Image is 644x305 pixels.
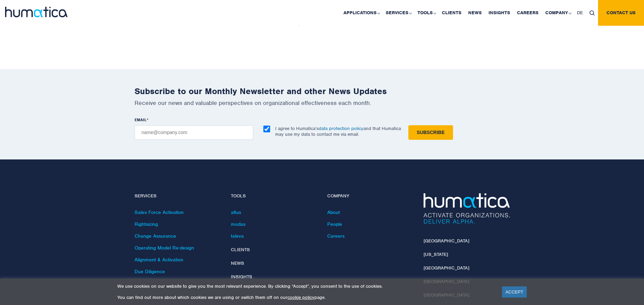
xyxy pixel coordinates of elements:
[275,126,401,137] p: I agree to Humatica’s and that Humatica may use my data to contact me via email.
[408,125,453,140] input: Subscribe
[135,86,510,96] h2: Subscribe to our Monthly Newsletter and other News Updates
[590,10,595,16] img: search_icon
[327,209,340,215] a: About
[502,286,527,298] a: ACCEPT
[135,99,510,107] p: Receive our news and valuable perspectives on organizational effectiveness each month.
[327,221,342,227] a: People
[424,238,469,244] a: [GEOGRAPHIC_DATA]
[117,295,494,300] p: You can find out more about which cookies we are using or switch them off on our page.
[135,257,183,263] a: Alignment & Activation
[135,245,194,251] a: Operating Model Re-design
[231,193,317,199] h4: Tools
[231,274,252,280] a: Insights
[117,283,494,289] p: We use cookies on our website to give you the most relevant experience. By clicking “Accept”, you...
[231,209,241,215] a: altus
[319,126,363,131] a: data protection policy
[424,252,448,257] a: [US_STATE]
[5,7,68,17] img: logo
[135,233,176,239] a: Change Assurance
[424,193,510,224] img: Humatica
[231,221,245,227] a: modas
[135,221,158,227] a: Rightsizing
[577,10,583,16] span: DE
[327,233,344,239] a: Careers
[231,247,250,253] a: Clients
[424,265,469,271] a: [GEOGRAPHIC_DATA]
[135,268,165,275] a: Due Diligence
[231,260,244,266] a: News
[327,193,413,199] h4: Company
[135,193,221,199] h4: Services
[287,295,314,300] a: cookie policy
[231,233,244,239] a: taleva
[135,117,147,123] span: EMAIL
[263,126,270,132] input: I agree to Humatica’sdata protection policyand that Humatica may use my data to contact me via em...
[135,209,184,215] a: Sales Force Activation
[135,125,253,140] input: name@company.com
